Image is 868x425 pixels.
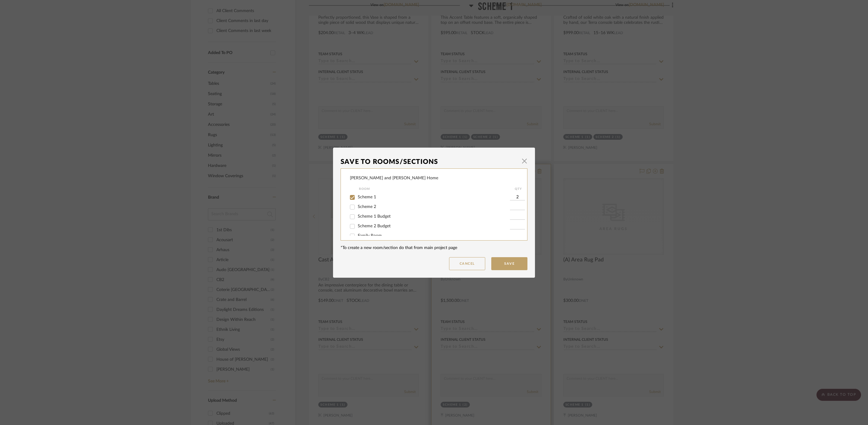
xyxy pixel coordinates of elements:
span: Scheme 1 Budget [358,214,391,219]
button: Cancel [449,257,485,270]
span: Scheme 2 Budget [358,224,391,228]
div: QTY [510,185,527,193]
div: Room [359,185,510,193]
div: [PERSON_NAME] and [PERSON_NAME] Home [350,175,438,181]
span: Scheme 2 [358,205,376,209]
div: *To create a new room/section do that from main project page [341,245,527,251]
span: Scheme 1 [358,195,376,199]
dialog-header: Save To Rooms/Sections [341,155,527,168]
button: Save [491,257,527,270]
span: Family Room [358,234,382,238]
div: Save To Rooms/Sections [341,155,518,168]
button: Close [518,155,530,167]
